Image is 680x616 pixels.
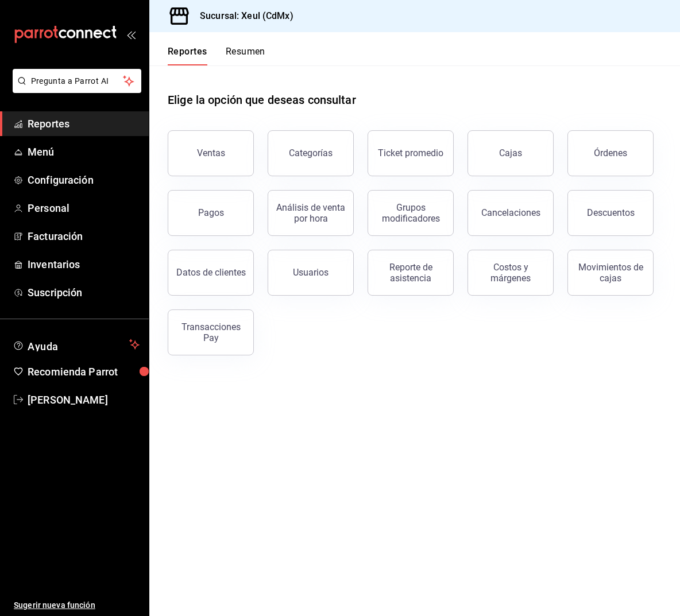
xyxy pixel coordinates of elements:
[14,599,140,611] span: Sugerir nueva función
[168,46,265,65] div: navigation tabs
[567,190,654,236] button: Descuentos
[575,262,646,284] div: Movimientos de cajas
[197,148,225,158] div: Ventas
[28,364,140,379] span: Recomienda Parrot
[467,130,554,176] a: Cajas
[126,30,136,39] button: open_drawer_menu
[8,83,141,95] a: Pregunta a Parrot AI
[275,202,346,224] div: Análisis de venta por hora
[368,190,454,236] button: Grupos modificadores
[168,91,356,109] h1: Elige la opción que deseas consultar
[28,285,140,300] span: Suscripción
[28,200,140,216] span: Personal
[587,207,635,218] div: Descuentos
[475,262,546,284] div: Costos y márgenes
[268,130,354,176] button: Categorías
[289,148,333,158] div: Categorías
[168,250,254,296] button: Datos de clientes
[368,250,454,296] button: Reporte de asistencia
[28,172,140,188] span: Configuración
[481,207,540,218] div: Cancelaciones
[268,250,354,296] button: Usuarios
[28,228,140,244] span: Facturación
[28,392,140,408] span: [PERSON_NAME]
[293,267,329,278] div: Usuarios
[168,309,254,355] button: Transacciones Pay
[368,130,454,176] button: Ticket promedio
[168,46,207,65] button: Reportes
[13,69,141,93] button: Pregunta a Parrot AI
[467,250,554,296] button: Costos y márgenes
[28,257,140,272] span: Inventarios
[226,46,265,65] button: Resumen
[31,75,123,87] span: Pregunta a Parrot AI
[28,338,125,351] span: Ayuda
[175,321,246,343] div: Transacciones Pay
[375,262,446,284] div: Reporte de asistencia
[499,146,523,160] div: Cajas
[198,207,224,218] div: Pagos
[594,148,627,158] div: Órdenes
[378,148,443,158] div: Ticket promedio
[467,190,554,236] button: Cancelaciones
[168,130,254,176] button: Ventas
[28,116,140,131] span: Reportes
[567,130,654,176] button: Órdenes
[168,190,254,236] button: Pagos
[567,250,654,296] button: Movimientos de cajas
[268,190,354,236] button: Análisis de venta por hora
[375,202,446,224] div: Grupos modificadores
[176,267,246,278] div: Datos de clientes
[191,9,293,23] h3: Sucursal: Xeul (CdMx)
[28,144,140,160] span: Menú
